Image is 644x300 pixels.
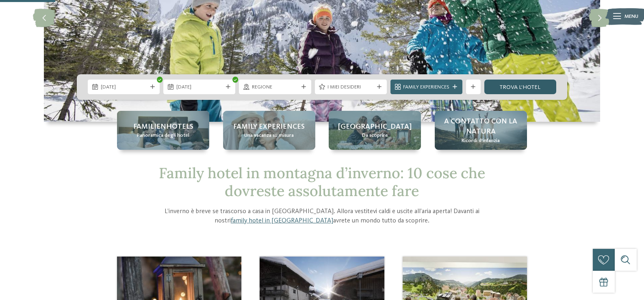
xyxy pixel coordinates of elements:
[244,132,294,139] span: Una vacanza su misura
[435,111,527,150] a: Family hotel in montagna d’inverno: 10 consigli per voi A contatto con la natura Ricordi d’infanzia
[231,218,333,224] a: family hotel in [GEOGRAPHIC_DATA]
[159,164,485,200] span: Family hotel in montagna d’inverno: 10 cose che dovreste assolutamente fare
[252,84,298,91] span: Regione
[137,132,189,139] span: Panoramica degli hotel
[133,122,193,132] span: Familienhotels
[233,122,305,132] span: Family experiences
[484,80,556,94] a: trova l’hotel
[362,132,388,139] span: Da scoprire
[462,137,500,145] span: Ricordi d’infanzia
[442,117,520,137] span: A contatto con la natura
[176,84,223,91] span: [DATE]
[329,111,421,150] a: Family hotel in montagna d’inverno: 10 consigli per voi [GEOGRAPHIC_DATA] Da scoprire
[327,84,374,91] span: I miei desideri
[148,207,496,225] p: L’inverno è breve se trascorso a casa in [GEOGRAPHIC_DATA]. Allora vestitevi caldi e uscite all’a...
[117,111,209,150] a: Family hotel in montagna d’inverno: 10 consigli per voi Familienhotels Panoramica degli hotel
[223,111,315,150] a: Family hotel in montagna d’inverno: 10 consigli per voi Family experiences Una vacanza su misura
[338,122,412,132] span: [GEOGRAPHIC_DATA]
[403,84,449,91] span: Family Experiences
[101,84,147,91] span: [DATE]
